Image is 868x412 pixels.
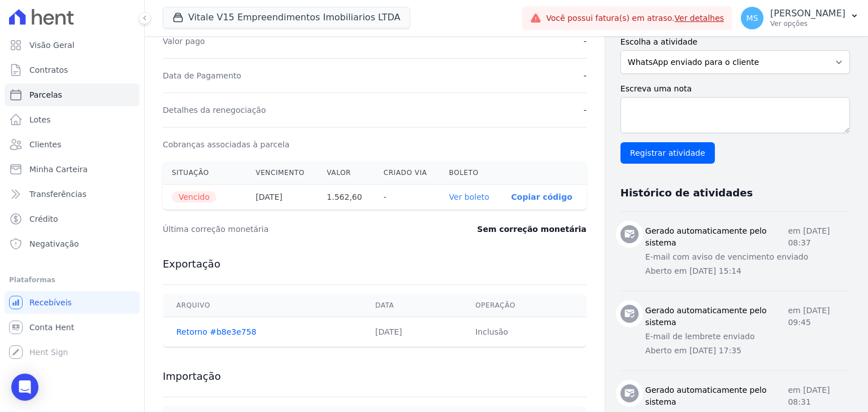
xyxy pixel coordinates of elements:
[163,7,410,28] button: Vitale V15 Empreendimentos Imobiliarios LTDA
[163,139,289,150] dt: Cobranças associadas à parcela
[163,36,205,47] dt: Valor pago
[546,12,724,24] span: Você possui fatura(s) em atraso.
[620,83,850,95] label: Escreva uma nota
[176,327,257,336] a: Retorno #b8e3e758
[462,317,587,347] td: Inclusão
[246,185,318,210] th: [DATE]
[620,142,715,164] input: Registrar atividade
[29,164,88,175] span: Minha Carteira
[29,213,58,225] span: Crédito
[29,40,75,51] span: Visão Geral
[5,158,140,181] a: Minha Carteira
[675,14,724,23] a: Ver detalhes
[375,161,440,185] th: Criado via
[172,191,216,203] span: Vencido
[362,294,462,317] th: Data
[645,345,850,357] p: Aberto em [DATE] 17:35
[584,36,587,47] dd: -
[29,189,86,200] span: Transferências
[29,64,68,76] span: Contratos
[318,185,374,210] th: 1.562,60
[645,331,850,343] p: E-mail de lembrete enviado
[246,161,318,185] th: Vencimento
[788,305,850,328] p: em [DATE] 09:45
[29,322,74,333] span: Conta Hent
[5,59,140,81] a: Contratos
[770,19,845,28] p: Ver opções
[5,84,140,106] a: Parcelas
[747,14,758,22] span: MS
[29,114,51,125] span: Lotes
[163,257,587,271] h3: Exportação
[163,161,246,185] th: Situação
[5,108,140,131] a: Lotes
[788,384,850,408] p: em [DATE] 08:31
[29,139,61,150] span: Clientes
[462,294,587,317] th: Operação
[732,2,868,34] button: MS [PERSON_NAME] Ver opções
[645,265,850,277] p: Aberto em [DATE] 15:14
[770,8,845,19] p: [PERSON_NAME]
[788,225,850,249] p: em [DATE] 08:37
[163,223,414,235] dt: Última correção monetária
[584,104,587,116] dd: -
[11,374,38,401] div: Open Intercom Messenger
[620,36,850,48] label: Escolha a atividade
[163,70,241,81] dt: Data de Pagamento
[620,186,753,200] h3: Histórico de atividades
[5,34,140,56] a: Visão Geral
[645,225,788,249] h3: Gerado automaticamente pelo sistema
[163,370,587,383] h3: Importação
[477,223,586,235] dd: Sem correção monetária
[29,89,62,100] span: Parcelas
[584,70,587,81] dd: -
[5,291,140,314] a: Recebíveis
[645,305,788,328] h3: Gerado automaticamente pelo sistema
[163,104,266,116] dt: Detalhes da renegociação
[29,297,72,308] span: Recebíveis
[318,161,374,185] th: Valor
[29,238,79,249] span: Negativação
[163,294,362,317] th: Arquivo
[5,133,140,156] a: Clientes
[9,273,135,287] div: Plataformas
[5,233,140,255] a: Negativação
[5,208,140,230] a: Crédito
[5,316,140,339] a: Conta Hent
[375,185,440,210] th: -
[449,192,489,201] a: Ver boleto
[362,317,462,347] td: [DATE]
[645,384,788,408] h3: Gerado automaticamente pelo sistema
[440,161,502,185] th: Boleto
[645,251,850,263] p: E-mail com aviso de vencimento enviado
[511,192,572,201] button: Copiar código
[5,183,140,205] a: Transferências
